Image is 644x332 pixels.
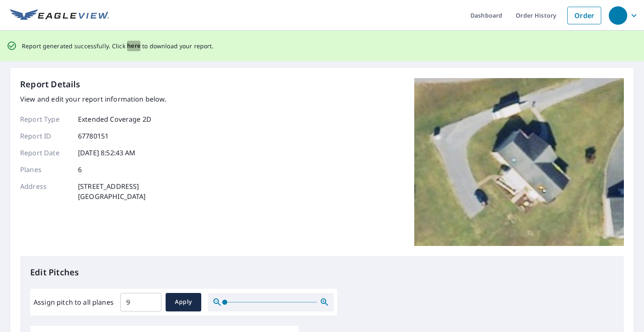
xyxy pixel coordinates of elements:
[20,131,70,141] p: Report ID
[20,181,70,201] p: Address
[166,293,201,311] button: Apply
[127,41,141,51] button: here
[78,114,151,124] p: Extended Coverage 2D
[20,148,70,158] p: Report Date
[20,114,70,124] p: Report Type
[78,148,136,158] p: [DATE] 8:52:43 AM
[78,131,109,141] p: 67780151
[34,297,114,307] label: Assign pitch to all planes
[20,94,166,104] p: View and edit your report information below.
[30,266,614,279] p: Edit Pitches
[120,290,161,314] input: 00.0
[10,9,109,22] img: EV Logo
[22,41,214,51] p: Report generated successfully. Click to download your report.
[20,165,70,175] p: Planes
[567,7,601,24] a: Order
[20,78,80,91] p: Report Details
[78,165,82,175] p: 6
[78,181,146,201] p: [STREET_ADDRESS] [GEOGRAPHIC_DATA]
[414,78,624,246] img: Top image
[172,297,195,307] span: Apply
